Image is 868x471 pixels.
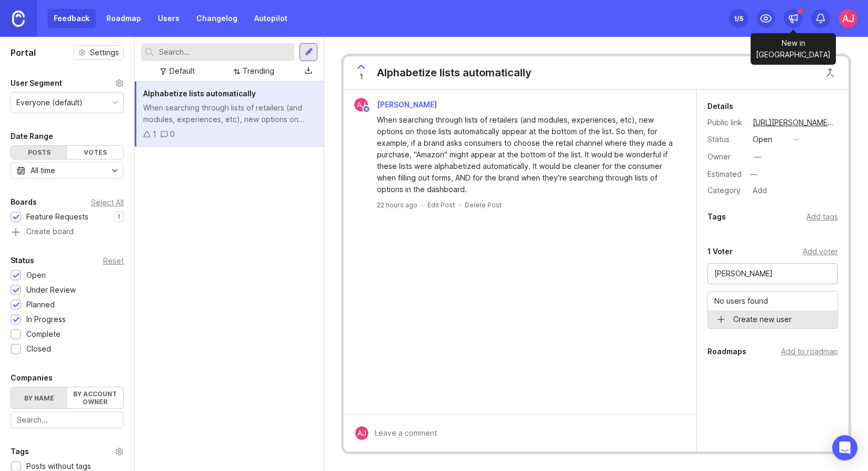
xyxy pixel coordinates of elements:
[707,151,744,163] div: Owner
[360,71,363,83] span: 1
[26,314,66,325] div: In Progress
[135,82,324,147] a: Alphabetize lists automaticallyWhen searching through lists of retailers (and modules, experience...
[751,33,836,65] div: New in [GEOGRAPHIC_DATA]
[190,9,244,28] a: Changelog
[170,128,175,140] div: 0
[152,9,186,28] a: Users
[16,97,83,108] div: Everyone (default)
[465,201,502,209] div: Delete Post
[90,47,119,58] span: Settings
[26,328,61,340] div: Complete
[11,77,62,89] div: User Segment
[26,299,55,310] div: Planned
[26,343,51,355] div: Closed
[354,98,368,112] img: AJ Hoke
[31,165,55,176] div: All time
[74,45,124,60] button: Settings
[103,258,124,264] div: Reset
[11,130,53,143] div: Date Range
[106,166,123,175] svg: toggle icon
[26,269,46,281] div: Open
[753,134,772,145] div: open
[169,65,195,77] div: Default
[159,46,290,58] input: Search...
[153,128,156,140] div: 1
[754,151,761,163] div: —
[377,65,532,80] div: Alphabetize lists automatically
[143,102,315,125] div: When searching through lists of retailers (and modules, experiences, etc), new options on those l...
[707,117,744,128] div: Public link
[707,134,744,145] div: Status
[11,196,37,208] div: Boards
[707,345,746,358] div: Roadmaps
[747,167,761,181] div: —
[12,11,25,27] img: Canny Home
[11,228,124,237] a: Create board
[707,100,733,113] div: Details
[243,65,274,77] div: Trending
[750,184,770,197] div: Add
[714,296,768,306] p: No users found
[377,100,437,109] span: [PERSON_NAME]
[707,171,742,178] div: Estimated
[806,211,838,223] div: Add tags
[750,116,838,129] a: [URL][PERSON_NAME][DOMAIN_NAME][PERSON_NAME]
[781,346,838,357] div: Add to roadmap
[832,435,857,460] div: Open Intercom Messenger
[11,445,29,458] div: Tags
[427,201,455,209] div: Edit Post
[744,184,770,197] a: Add
[26,284,76,296] div: Under Review
[820,62,841,83] button: Close button
[67,146,124,159] div: Votes
[26,211,88,223] div: Feature Requests
[248,9,294,28] a: Autopilot
[91,199,124,205] div: Select All
[355,426,368,440] img: AJ Hoke
[733,314,792,325] p: Create new user
[11,46,36,59] h1: Portal
[363,105,371,113] img: member badge
[11,146,67,159] div: Posts
[714,268,831,279] input: Search for a user...
[67,387,124,408] label: By account owner
[11,387,67,408] label: By name
[729,9,748,28] button: 1/5
[377,114,675,195] div: When searching through lists of retailers (and modules, experiences, etc), new options on those l...
[17,414,117,426] input: Search...
[348,98,445,112] a: AJ Hoke[PERSON_NAME]
[100,9,147,28] a: Roadmap
[459,201,461,209] div: ·
[117,213,121,221] p: 1
[11,372,53,384] div: Companies
[143,89,256,98] span: Alphabetize lists automatically
[707,185,744,196] div: Category
[11,254,34,267] div: Status
[707,211,726,223] div: Tags
[734,11,743,26] div: 1 /5
[803,246,838,257] div: Add voter
[707,245,733,258] div: 1 Voter
[422,201,423,209] div: ·
[839,9,857,28] img: AJ Hoke
[377,201,417,209] a: 22 hours ago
